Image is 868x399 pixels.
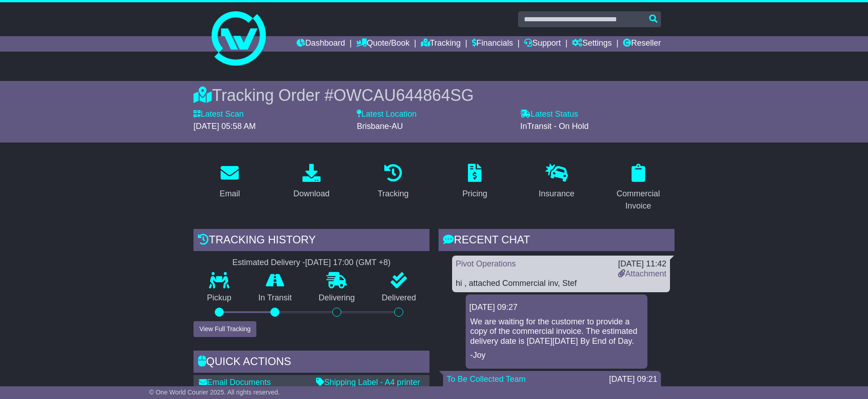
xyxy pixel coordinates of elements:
span: [DATE] 05:58 AM [193,122,256,131]
a: Reseller [623,36,661,52]
a: Insurance [533,161,580,203]
a: Commercial Invoice [602,161,675,215]
div: Tracking Order # [193,85,675,105]
a: Attachment [618,269,666,278]
button: View Full Tracking [193,321,256,337]
div: [DATE] 17:00 (GMT +8) [305,258,391,268]
a: Tracking [421,36,461,52]
p: Hi Stef, [448,385,656,395]
a: Settings [572,36,612,52]
div: [DATE] 11:42 [618,259,666,269]
a: Dashboard [297,36,345,52]
span: © One World Courier 2025. All rights reserved. [149,389,280,396]
div: Email [220,188,240,200]
a: Pricing [457,161,493,203]
div: hi , attached Commercial inv, Stef [456,279,666,289]
a: Email Documents [199,378,271,387]
div: RECENT CHAT [439,229,675,253]
div: Tracking history [193,229,429,253]
div: Pricing [462,188,487,200]
a: Tracking [372,161,415,203]
div: Tracking [378,188,409,200]
div: Quick Actions [193,351,429,375]
a: Quote/Book [356,36,410,52]
label: Latest Scan [193,109,244,119]
a: Pivot Operations [456,259,516,268]
div: Insurance [538,188,574,200]
span: OWCAU644864SG [334,86,474,104]
a: Shipping Label - A4 printer [316,378,420,387]
a: Email [214,161,246,203]
span: InTransit - On Hold [520,122,589,131]
a: To Be Collected Team [447,375,526,384]
a: Support [524,36,561,52]
label: Latest Status [520,109,578,119]
div: Download [293,188,330,200]
p: We are waiting for the customer to provide a copy of the commercial invoice. The estimated delive... [470,317,643,347]
div: Commercial Invoice [608,188,669,212]
a: Financials [472,36,513,52]
p: Delivered [368,293,430,303]
label: Latest Location [357,109,416,119]
p: Delivering [305,293,368,303]
p: -Joy [470,351,643,361]
span: Brisbane-AU [357,122,403,131]
div: [DATE] 09:21 [609,375,657,385]
a: Download [288,161,335,203]
p: Pickup [193,293,245,303]
div: [DATE] 09:27 [469,303,644,313]
p: In Transit [245,293,306,303]
div: Estimated Delivery - [193,258,429,268]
